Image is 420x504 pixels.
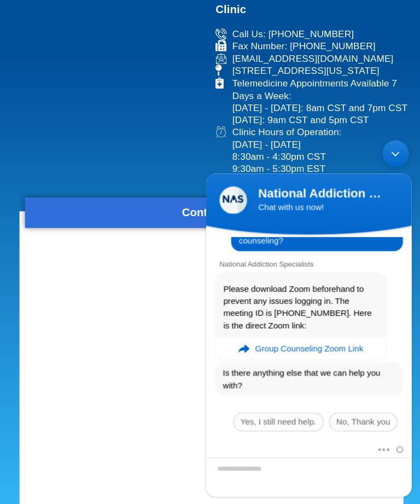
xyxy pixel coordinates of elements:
span: [STREET_ADDRESS][US_STATE] [232,64,380,76]
span: Fax Number: [PHONE_NUMBER] [232,40,376,52]
a: Call Us: [PHONE_NUMBER] [218,28,409,40]
iframe: SalesIQ Chatwindow [203,133,417,496]
span: [EMAIL_ADDRESS][DOMAIN_NAME] [232,52,394,64]
span: Clinic Hours of Operation: [DATE] - [DATE] 8:30am - 4:30pm CST 9:30am - 5:30pm EST [232,125,342,173]
h2: Contact Us [30,200,398,219]
a: Fax Number: [PHONE_NUMBER] [218,40,409,52]
span: Call Us: [PHONE_NUMBER] [232,28,355,40]
span: Telemedicine Appointments Available 7 Days a Week: [DATE] - [DATE]: 8am CST and 7pm CST [DATE]: 9... [232,77,409,125]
